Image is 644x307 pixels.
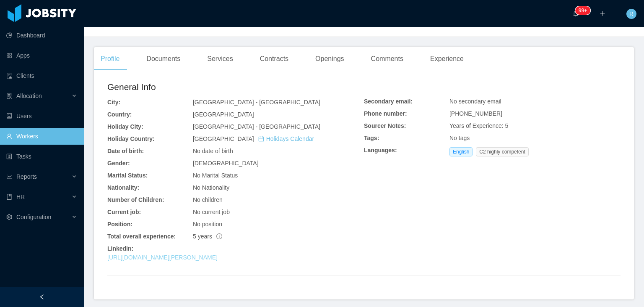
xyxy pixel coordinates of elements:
span: [DEMOGRAPHIC_DATA] [193,160,259,167]
span: C2 highly competent [476,147,528,156]
span: [PHONE_NUMBER] [449,110,502,117]
b: Nationality: [107,184,139,191]
a: icon: profileTasks [6,148,77,165]
div: Openings [309,47,351,71]
b: Holiday City: [107,123,143,130]
a: icon: pie-chartDashboard [6,27,77,44]
div: No tags [449,134,621,143]
span: No Marital Status [193,172,238,179]
b: Holiday Country: [107,135,155,142]
b: Country: [107,111,132,118]
i: icon: calendar [258,136,264,142]
span: Allocation [16,93,42,99]
a: [URL][DOMAIN_NAME][PERSON_NAME] [107,254,218,261]
span: No children [193,196,223,203]
i: icon: setting [6,214,12,220]
span: No current job [193,209,230,215]
b: Date of birth: [107,148,144,154]
span: No Nationality [193,184,229,191]
i: icon: bell [573,11,579,16]
div: Profile [94,47,126,71]
b: Marital Status: [107,172,148,179]
div: Contracts [253,47,295,71]
b: City: [107,99,120,106]
b: Current job: [107,209,141,215]
span: English [449,147,473,156]
span: 5 years [193,233,222,240]
b: Number of Children: [107,196,164,203]
span: No date of birth [193,148,233,154]
span: [GEOGRAPHIC_DATA] - [GEOGRAPHIC_DATA] [193,123,320,130]
i: icon: line-chart [6,174,12,180]
div: Comments [364,47,410,71]
span: [GEOGRAPHIC_DATA] [193,111,254,118]
i: icon: book [6,194,12,200]
span: [GEOGRAPHIC_DATA] [193,135,314,142]
a: icon: robotUsers [6,108,77,124]
div: Services [200,47,239,71]
b: Sourcer Notes: [364,122,406,129]
a: icon: userWorkers [6,128,77,145]
span: info-circle [216,233,222,239]
b: Gender: [107,160,130,167]
span: HR [16,193,25,200]
span: Years of Experience: 5 [449,122,508,129]
b: Phone number: [364,110,407,117]
a: icon: calendarHolidays Calendar [258,135,314,142]
span: No position [193,221,222,228]
span: R [629,9,634,19]
a: icon: auditClients [6,67,77,84]
sup: 220 [575,6,590,15]
b: Secondary email: [364,98,413,105]
b: Languages: [364,147,397,153]
b: Position: [107,221,132,228]
h2: General Info [107,80,364,94]
span: Configuration [16,214,51,220]
b: Tags: [364,135,379,141]
a: icon: appstoreApps [6,47,77,64]
b: Total overall experience: [107,233,176,240]
div: Documents [140,47,187,71]
b: Linkedin: [107,245,133,252]
span: No secondary email [449,98,501,105]
span: [GEOGRAPHIC_DATA] - [GEOGRAPHIC_DATA] [193,99,320,106]
i: icon: plus [600,11,605,16]
span: Reports [16,173,37,180]
div: Experience [423,47,470,71]
i: icon: solution [6,93,12,99]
